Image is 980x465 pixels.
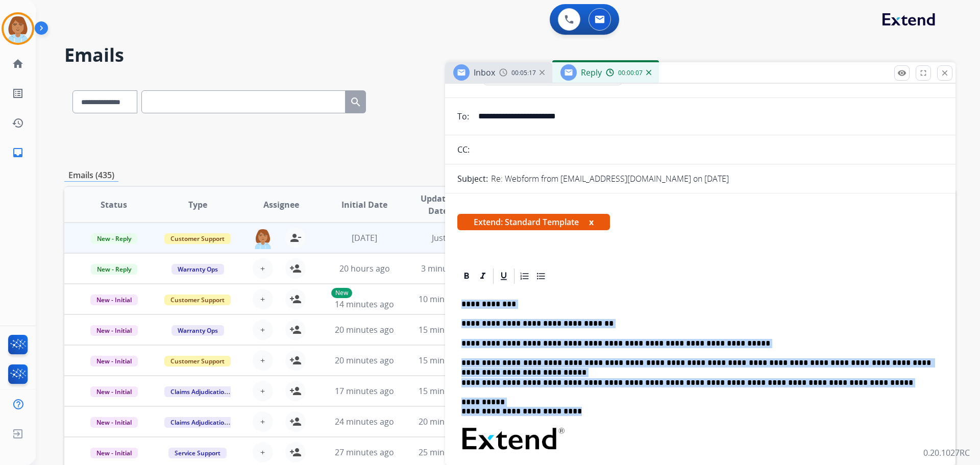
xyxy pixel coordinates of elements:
[289,385,302,397] mat-icon: person_add
[101,199,127,211] span: Status
[260,354,265,366] span: +
[432,232,464,243] span: Just now
[90,325,138,336] span: New - Initial
[289,446,302,458] mat-icon: person_add
[289,354,302,366] mat-icon: person_add
[164,233,231,244] span: Customer Support
[335,416,394,427] span: 24 minutes ago
[335,385,394,397] span: 17 minutes ago
[164,386,234,397] span: Claims Adjudication
[339,263,390,274] span: 20 hours ago
[335,447,394,458] span: 27 minutes ago
[253,381,273,401] button: +
[421,263,476,274] span: 3 minutes ago
[12,117,24,129] mat-icon: history
[517,268,532,284] div: Ordered List
[475,268,491,284] div: Italic
[171,264,224,275] span: Warranty Ops
[260,324,265,336] span: +
[511,69,536,77] span: 00:05:17
[581,67,602,78] span: Reply
[260,385,265,397] span: +
[419,355,478,366] span: 15 minutes ago
[253,228,273,249] img: agent-avatar
[457,173,488,185] p: Subject:
[474,67,495,78] span: Inbox
[289,415,302,428] mat-icon: person_add
[533,268,549,284] div: Bullet List
[589,216,594,228] button: x
[253,442,273,462] button: +
[491,173,729,185] p: Re: Webform from [EMAIL_ADDRESS][DOMAIN_NAME] on [DATE]
[253,350,273,371] button: +
[253,320,273,340] button: +
[90,356,138,366] span: New - Initial
[253,411,273,432] button: +
[260,262,265,275] span: +
[91,233,137,244] span: New - Reply
[289,232,302,244] mat-icon: person_remove
[164,417,234,428] span: Claims Adjudication
[12,87,24,100] mat-icon: list_alt
[90,417,138,428] span: New - Initial
[90,295,138,305] span: New - Initial
[253,258,273,279] button: +
[289,293,302,305] mat-icon: person_add
[457,214,610,230] span: Extend: Standard Template
[940,68,949,78] mat-icon: close
[64,45,955,65] h2: Emails
[618,69,643,77] span: 00:00:07
[260,415,265,428] span: +
[419,293,478,305] span: 10 minutes ago
[289,324,302,336] mat-icon: person_add
[457,110,469,123] p: To:
[171,325,224,336] span: Warranty Ops
[12,146,24,159] mat-icon: inbox
[164,356,231,366] span: Customer Support
[919,68,928,78] mat-icon: fullscreen
[263,199,299,211] span: Assignee
[419,416,478,427] span: 20 minutes ago
[419,324,478,335] span: 15 minutes ago
[350,96,362,108] mat-icon: search
[335,299,394,310] span: 14 minutes ago
[335,355,394,366] span: 20 minutes ago
[4,14,32,43] img: avatar
[419,385,478,397] span: 15 minutes ago
[260,293,265,305] span: +
[419,447,478,458] span: 25 minutes ago
[331,288,352,298] p: New
[459,268,474,284] div: Bold
[341,199,387,211] span: Initial Date
[164,295,231,305] span: Customer Support
[90,386,138,397] span: New - Initial
[90,448,138,458] span: New - Initial
[923,447,970,459] p: 0.20.1027RC
[253,289,273,309] button: +
[352,232,377,243] span: [DATE]
[91,264,137,275] span: New - Reply
[457,143,470,156] p: CC:
[335,324,394,335] span: 20 minutes ago
[260,446,265,458] span: +
[12,58,24,70] mat-icon: home
[415,192,461,217] span: Updated Date
[64,169,118,182] p: Emails (435)
[897,68,906,78] mat-icon: remove_red_eye
[168,448,227,458] span: Service Support
[289,262,302,275] mat-icon: person_add
[496,268,511,284] div: Underline
[188,199,207,211] span: Type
